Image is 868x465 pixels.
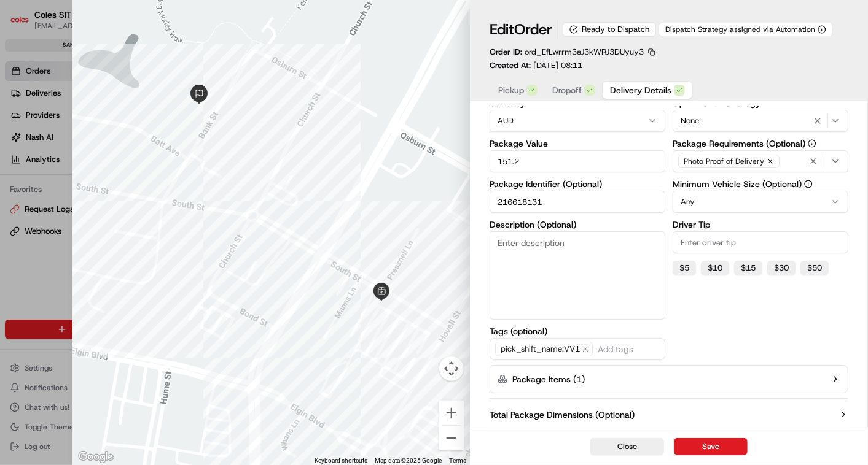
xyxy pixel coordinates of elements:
button: Dispatch Strategy assigned via Automation [659,23,833,36]
button: Package Requirements (Optional) [808,139,816,148]
span: Delivery Details [610,84,671,96]
button: Zoom out [439,426,464,450]
button: Save [674,438,748,455]
label: Package Value [490,139,665,148]
button: Close [590,438,664,455]
a: Terms [449,457,466,464]
button: Minimum Vehicle Size (Optional) [804,180,813,188]
button: None [673,110,848,132]
label: Minimum Vehicle Size (Optional) [673,180,848,188]
span: Dispatch Strategy assigned via Automation [665,25,815,34]
div: Ready to Dispatch [563,22,656,37]
span: Dropoff [552,84,582,96]
button: $15 [734,261,762,275]
div: 💻 [104,179,114,188]
div: Start new chat [42,117,201,129]
img: 1736555255976-a54dd68f-1ca7-489b-9aae-adbdc363a1c4 [12,117,34,139]
label: Driver Tip [673,220,848,229]
input: Clear [32,79,203,91]
a: Powered byPylon [87,207,149,217]
button: $50 [800,261,829,275]
input: Enter package value [490,150,665,172]
span: Pickup [498,84,524,96]
label: Total Package Dimensions (Optional) [490,409,635,421]
button: Keyboard shortcuts [315,456,367,465]
button: Photo Proof of Delivery [673,150,848,172]
label: Optimization Strategy [673,99,848,107]
label: Package Items ( 1 ) [512,373,585,385]
button: $5 [673,261,696,275]
a: Open this area in Google Maps (opens a new window) [76,449,116,465]
h1: Edit [490,20,552,39]
input: Enter package identifier [490,191,665,213]
label: Description (Optional) [490,220,665,229]
div: 📗 [12,179,22,188]
img: Google [76,449,116,465]
p: Created At: [490,60,582,71]
div: We're available if you need us! [42,129,155,139]
span: pick_shift_name:VV1 [495,342,593,356]
a: 📗Knowledge Base [7,172,99,194]
label: Currency [490,99,665,107]
label: Package Identifier (Optional) [490,180,665,188]
button: Map camera controls [439,356,464,381]
button: Package Items (1) [490,365,848,393]
input: Add tags [595,342,660,356]
img: Nash [12,12,37,36]
button: Start new chat [209,120,224,135]
label: Package Requirements (Optional) [673,139,848,148]
span: [DATE] 08:11 [533,60,582,71]
p: Order ID: [490,47,644,58]
span: API Documentation [116,177,197,190]
span: None [681,115,699,126]
button: Total Package Dimensions (Optional) [490,409,848,421]
span: ord_EfLwrrm3eJ3kWRJ3DUyuy3 [525,47,644,57]
input: Enter driver tip [673,231,848,253]
a: 💻API Documentation [99,172,202,194]
span: Pylon [122,207,149,217]
label: Tags (optional) [490,327,665,336]
button: $30 [767,261,796,275]
button: Zoom in [439,401,464,425]
p: Welcome 👋 [12,48,224,68]
button: $10 [701,261,729,275]
span: Order [514,20,552,39]
span: Photo Proof of Delivery [684,156,764,166]
span: Map data ©2025 Google [375,457,442,464]
span: Knowledge Base [25,177,94,190]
